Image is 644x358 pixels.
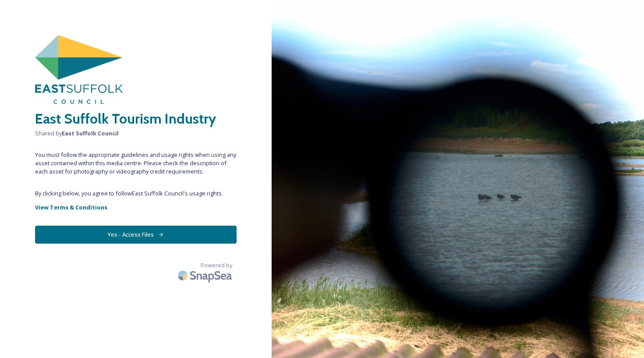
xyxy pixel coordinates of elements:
span: Shared by [35,129,237,138]
strong: View Terms & Conditions [35,203,107,211]
h2: East Suffolk Tourism Industry [35,108,237,129]
a: View Terms & Conditions [35,202,237,213]
img: East%20Suffolk%20Council.png [35,35,123,104]
button: Yes - Access Files [35,226,237,244]
span: You must follow the appropriate guidelines and usage rights when using any asset contained within... [35,151,237,176]
span: Powered by [201,261,232,269]
span: By clicking below, you agree to follow East Suffolk Council 's usage rights. [35,189,237,198]
img: SnapSea Logo [175,265,237,286]
strong: East Suffolk Council [62,129,119,137]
